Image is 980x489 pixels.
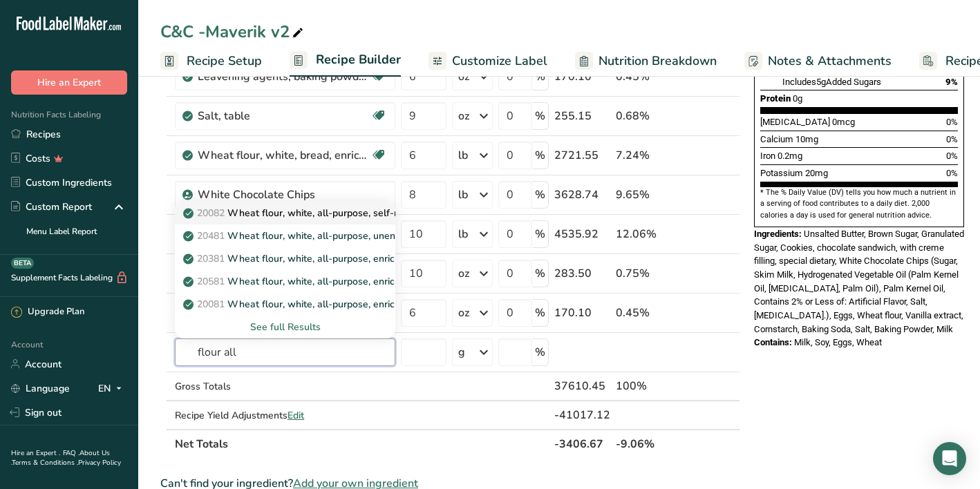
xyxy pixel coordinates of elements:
div: lb [458,147,468,164]
span: 0mcg [832,117,855,127]
span: 0% [946,151,958,161]
div: See full Results [175,316,395,338]
a: Privacy Policy [78,458,121,468]
span: 0g [793,93,802,104]
a: About Us . [11,448,110,468]
div: g [458,344,465,361]
span: Ingredients: [754,229,802,239]
span: Potassium [760,168,803,178]
div: 7.24% [616,147,675,164]
div: Leavening agents, baking powder, double-acting, sodium aluminum sulfate [198,68,370,85]
span: 0% [946,168,958,178]
span: Recipe Builder [316,50,401,69]
span: Unsalted Butter, Brown Sugar, Granulated Sugar, Cookies, chocolate sandwich, with creme filling, ... [754,229,964,334]
a: Recipe Setup [160,46,262,77]
div: oz [458,265,469,282]
span: Includes Added Sugars [782,77,881,87]
span: Notes & Attachments [768,52,892,70]
span: Protein [760,93,791,104]
span: 20581 [197,275,225,288]
span: Contains: [754,337,792,347]
div: lb [458,186,468,203]
p: Wheat flour, white, all-purpose, enriched, unbleached [186,274,468,289]
input: Add Ingredient [175,338,395,366]
span: 5g [816,77,826,87]
span: 0% [946,117,958,127]
p: Wheat flour, white, all-purpose, enriched, calcium-fortified [186,251,489,266]
div: oz [458,108,469,124]
span: Edit [288,409,304,422]
div: oz [458,305,469,321]
span: 10mg [795,134,818,144]
span: Iron [760,151,775,161]
div: Recipe Yield Adjustments [175,408,395,423]
span: 0.2mg [778,151,802,161]
div: White Chocolate Chips [198,186,370,203]
div: 170.10 [554,68,610,85]
div: 2721.55 [554,147,610,164]
span: 0% [946,134,958,144]
span: Milk, Soy, Eggs, Wheat [794,337,882,347]
th: Net Totals [172,429,552,458]
div: Gross Totals [175,379,395,394]
div: oz [458,68,469,85]
div: 0.68% [616,108,675,124]
div: 3628.74 [554,186,610,203]
div: 283.50 [554,265,610,282]
div: 37610.45 [554,378,610,394]
a: Nutrition Breakdown [575,46,717,77]
a: 20081Wheat flour, white, all-purpose, enriched, bleached [175,293,395,316]
div: See full Results [186,320,384,334]
span: 20mg [805,168,828,178]
div: Salt, table [198,108,370,124]
span: Nutrition Breakdown [599,52,717,70]
a: Customize Label [428,46,547,77]
a: Language [11,376,70,401]
div: 12.06% [616,226,675,242]
a: Notes & Attachments [744,46,892,77]
div: Open Intercom Messenger [933,442,966,475]
a: FAQ . [63,448,79,458]
div: 170.10 [554,305,610,321]
div: C&C -Maverik v2 [160,19,306,44]
p: Wheat flour, white, all-purpose, enriched, bleached [186,297,457,311]
div: Upgrade Plan [11,305,84,319]
span: [MEDICAL_DATA] [760,117,830,127]
span: 20081 [197,298,225,311]
a: Recipe Builder [290,44,401,77]
a: 20381Wheat flour, white, all-purpose, enriched, calcium-fortified [175,247,395,270]
div: BETA [11,258,34,269]
a: Terms & Conditions . [12,458,78,468]
div: 255.15 [554,108,610,124]
a: 20481Wheat flour, white, all-purpose, unenriched [175,224,395,247]
div: lb [458,226,468,242]
span: 20381 [197,252,225,265]
span: 9% [945,77,958,87]
span: Recipe Setup [187,52,262,70]
div: 0.45% [616,305,675,321]
div: Wheat flour, white, bread, enriched [198,147,370,164]
span: 20481 [197,229,225,242]
div: 0.75% [616,265,675,282]
span: 20082 [197,207,225,220]
div: Custom Report [11,200,92,214]
th: -3406.67 [552,429,613,458]
div: 0.45% [616,68,675,85]
button: Hire an Expert [11,70,127,95]
div: EN [98,380,127,396]
p: Wheat flour, white, all-purpose, unenriched [186,229,422,243]
div: 9.65% [616,186,675,203]
a: 20581Wheat flour, white, all-purpose, enriched, unbleached [175,270,395,293]
th: -9.06% [613,429,677,458]
div: -41017.12 [554,407,610,423]
a: 20082Wheat flour, white, all-purpose, self-rising, enriched [175,202,395,224]
section: * The % Daily Value (DV) tells you how much a nutrient in a serving of food contributes to a dail... [760,187,958,221]
div: 100% [616,378,675,394]
span: Calcium [760,134,793,144]
div: 4535.92 [554,226,610,242]
a: Hire an Expert . [11,448,60,458]
p: Wheat flour, white, all-purpose, self-rising, enriched [186,206,460,220]
span: Customize Label [452,52,547,70]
